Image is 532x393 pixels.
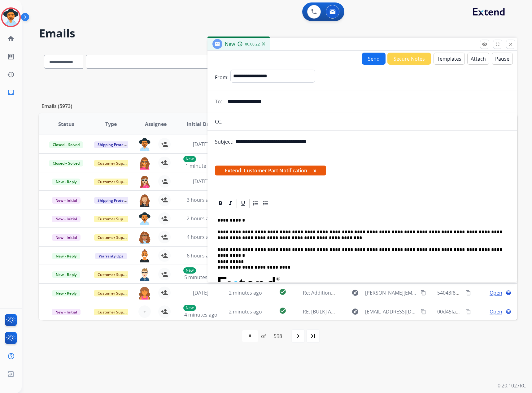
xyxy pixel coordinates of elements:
[184,274,217,281] span: 5 minutes ago
[365,308,417,315] span: [EMAIL_ADDRESS][DOMAIN_NAME]
[161,252,168,259] mat-icon: person_add
[313,167,316,174] button: x
[294,332,302,340] mat-icon: navigate_next
[138,287,151,300] img: agent-avatar
[183,156,196,162] p: New
[94,216,134,222] span: Customer Support
[508,41,513,47] mat-icon: close
[225,41,235,47] span: New
[490,289,502,296] span: Open
[303,308,460,315] span: RE: [BULK] Action required: Extend claim approved for replacement
[94,197,136,204] span: Shipping Protection
[161,308,168,315] mat-icon: person_add
[215,138,233,145] p: Subject:
[187,196,215,203] span: 3 hours ago
[94,179,134,185] span: Customer Support
[303,289,421,296] span: Re: Additional Information Required for Your Claim
[187,252,215,259] span: 6 hours ago
[52,216,81,222] span: New - Initial
[95,253,127,259] span: Warranty Ops
[161,233,168,241] mat-icon: person_add
[143,308,146,315] span: +
[138,157,151,170] img: agent-avatar
[309,332,317,340] mat-icon: last_page
[482,41,487,47] mat-icon: remove_red_eye
[52,253,80,259] span: New - Reply
[138,138,151,151] img: agent-avatar
[492,53,513,65] button: Pause
[245,42,260,47] span: 00:00:22
[506,290,511,296] mat-icon: language
[498,382,526,389] p: 0.20.1027RC
[52,271,80,278] span: New - Reply
[138,305,151,318] button: +
[216,199,225,208] div: Bold
[351,289,359,296] mat-icon: explore
[226,199,235,208] div: Italic
[251,199,260,208] div: Ordered List
[490,308,502,315] span: Open
[193,178,208,185] span: [DATE]
[94,141,136,148] span: Shipping Protection
[495,41,500,47] mat-icon: fullscreen
[183,267,196,274] p: New
[229,308,262,315] span: 2 minutes ago
[184,311,217,318] span: 4 minutes ago
[7,71,15,78] mat-icon: history
[138,268,151,281] img: agent-avatar
[2,9,20,26] img: avatar
[437,308,528,315] span: 00d45fa1-38a6-4bb6-930f-f856f795250c
[7,89,15,96] mat-icon: inbox
[215,74,229,81] p: From:
[269,330,287,342] div: 598
[161,140,168,148] mat-icon: person_add
[7,35,15,42] mat-icon: home
[39,102,75,110] p: Emails (5973)
[437,289,529,296] span: 54043f84-c6b5-4607-b119-fc59c0b8f712
[138,249,151,262] img: agent-avatar
[238,199,248,208] div: Underline
[261,199,270,208] div: Bullet List
[161,289,168,296] mat-icon: person_add
[161,270,168,278] mat-icon: person_add
[351,308,359,315] mat-icon: explore
[362,53,386,65] button: Send
[279,307,286,314] mat-icon: check_circle
[229,289,262,296] span: 2 minutes ago
[52,197,81,204] span: New - Initial
[193,289,208,296] span: [DATE]
[105,120,117,128] span: Type
[94,309,134,315] span: Customer Support
[215,98,222,105] p: To:
[52,290,80,296] span: New - Reply
[49,160,83,166] span: Closed – Solved
[387,53,431,65] button: Secure Notes
[421,290,426,296] mat-icon: content_copy
[94,234,134,241] span: Customer Support
[138,212,151,225] img: agent-avatar
[465,290,471,296] mat-icon: content_copy
[49,141,83,148] span: Closed – Solved
[145,120,167,128] span: Assignee
[138,175,151,188] img: agent-avatar
[161,215,168,222] mat-icon: person_add
[7,53,15,60] mat-icon: list_alt
[187,234,215,240] span: 4 hours ago
[365,289,417,296] span: [PERSON_NAME][EMAIL_ADDRESS][PERSON_NAME][DOMAIN_NAME]
[506,309,511,314] mat-icon: language
[465,309,471,314] mat-icon: content_copy
[434,53,465,65] button: Templates
[138,194,151,207] img: agent-avatar
[467,53,489,65] button: Attach
[183,305,196,311] p: New
[215,118,222,125] p: CC:
[39,27,517,40] h2: Emails
[52,309,81,315] span: New - Initial
[58,120,74,128] span: Status
[94,160,134,166] span: Customer Support
[185,162,216,169] span: 1 minute ago
[138,231,151,244] img: agent-avatar
[94,290,134,296] span: Customer Support
[187,120,215,128] span: Initial Date
[279,288,286,296] mat-icon: check_circle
